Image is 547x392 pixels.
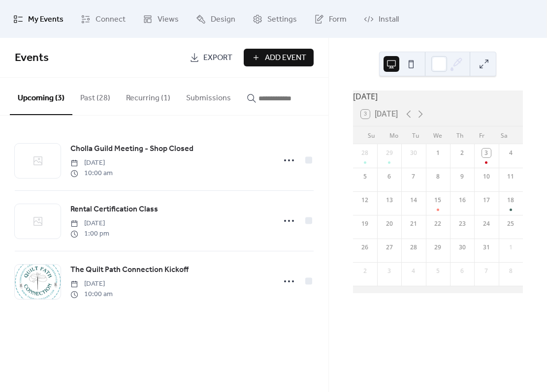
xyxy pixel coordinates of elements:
div: 26 [360,243,369,252]
div: Fr [471,126,493,144]
div: 21 [409,219,418,228]
a: Install [356,4,406,34]
div: [DATE] [353,90,523,102]
div: 4 [409,267,418,275]
a: Design [189,4,243,34]
span: Settings [267,12,297,27]
span: 10:00 am [70,168,113,179]
div: 30 [458,243,467,252]
button: Recurring (1) [118,78,178,114]
a: Settings [245,4,304,34]
div: 11 [506,172,515,181]
div: 3 [385,267,394,275]
button: Past (28) [72,78,118,114]
span: Views [158,12,179,27]
button: Upcoming (3) [10,78,72,115]
div: 29 [385,149,394,157]
a: Views [135,4,186,34]
button: Submissions [178,78,239,114]
span: Add Event [265,52,306,64]
div: 28 [360,149,369,157]
a: My Events [6,4,71,34]
span: My Events [28,12,64,27]
span: Rental Certification Class [70,204,158,215]
div: 22 [433,219,442,228]
span: [DATE] [70,279,113,289]
span: 1:00 pm [70,229,109,239]
div: 31 [482,243,491,252]
a: Form [307,4,354,34]
div: 2 [360,267,369,275]
span: Connect [96,12,126,27]
a: Connect [73,4,133,34]
div: 28 [409,243,418,252]
div: 23 [458,219,467,228]
div: 18 [506,196,515,205]
div: 19 [360,219,369,228]
div: 6 [458,267,467,275]
div: 13 [385,196,394,205]
div: 1 [433,149,442,157]
div: 25 [506,219,515,228]
div: 1 [506,243,515,252]
div: 8 [506,267,515,275]
div: 17 [482,196,491,205]
div: Tu [405,126,427,144]
div: 3 [482,149,491,157]
div: 8 [433,172,442,181]
div: Th [449,126,471,144]
a: Export [182,49,240,66]
div: Su [361,126,383,144]
span: Install [379,12,399,27]
a: Rental Certification Class [70,203,158,216]
div: We [427,126,449,144]
span: Export [203,52,232,64]
div: 5 [360,172,369,181]
div: 7 [482,267,491,275]
div: 15 [433,196,442,205]
button: Add Event [244,49,314,66]
div: 27 [385,243,394,252]
div: Sa [493,126,515,144]
div: 30 [409,149,418,157]
div: 16 [458,196,467,205]
div: 5 [433,267,442,275]
a: The Quilt Path Connection Kickoff [70,264,189,276]
div: 14 [409,196,418,205]
div: 9 [458,172,467,181]
div: 29 [433,243,442,252]
div: 2 [458,149,467,157]
span: Form [329,12,347,27]
div: 7 [409,172,418,181]
a: Cholla Guild Meeting - Shop Closed [70,143,193,155]
div: 4 [506,149,515,157]
div: 20 [385,219,394,228]
span: 10:00 am [70,289,113,300]
div: Mo [383,126,405,144]
span: The Quilt Path Connection Kickoff [70,264,189,276]
span: Events [15,47,49,69]
div: 6 [385,172,394,181]
span: Design [211,12,235,27]
div: 24 [482,219,491,228]
div: 10 [482,172,491,181]
span: [DATE] [70,158,113,168]
div: 12 [360,196,369,205]
span: [DATE] [70,218,109,229]
span: Cholla Guild Meeting - Shop Closed [70,143,193,155]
